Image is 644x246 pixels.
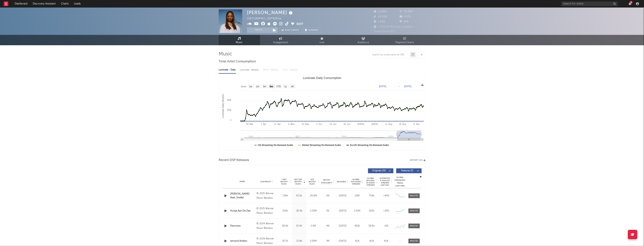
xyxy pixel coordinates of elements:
[374,21,385,23] span: 1.000
[398,85,400,88] text: →
[293,224,305,228] div: 10.4k
[284,85,287,88] text: 1y
[351,194,363,198] div: 25M
[227,99,231,101] text: 200k
[320,40,325,45] span: Live
[321,209,335,213] div: 56
[273,40,288,45] span: Engagement
[301,123,309,125] text: 19. May
[630,1,633,4] div: 9
[351,178,361,185] span: Global ATD Audio Streams
[380,194,392,198] div: ~ 40 %
[280,27,301,33] a: Benchmark
[370,170,388,172] span: Originals ( 25 )
[219,59,256,64] span: Total Artist Consumption
[380,239,392,243] div: N/A
[399,170,416,172] span: Features ( 3 )
[365,224,378,228] div: 58.6k
[241,85,247,88] text: Zoom
[396,168,422,173] button: Features(3)
[249,85,252,88] text: 1w
[365,177,376,186] span: Global Rolling 7D Audio Streams
[395,40,414,45] span: Playlists/Charts
[629,2,631,5] button: 9
[308,29,319,31] span: Summary
[410,159,426,161] button: Export CSV
[316,123,322,125] text: 2. Jun
[374,15,387,18] span: 49.200
[321,224,335,228] div: 48
[413,123,419,125] text: 8. Sep
[303,27,321,33] button: Summary
[561,2,618,6] input: Search for artists
[236,40,243,45] span: Music
[219,67,236,73] div: Luminate - Daily
[261,123,266,125] text: 7. Apr
[400,21,409,23] span: 209
[247,9,294,16] div: [PERSON_NAME]
[279,178,289,185] span: 7 Day Spotify Plays
[399,123,406,125] text: 25. Aug
[260,181,271,183] span: Copyright
[336,224,349,228] div: [DATE]
[380,177,390,186] span: Estimated % Playlist Streams Last Day
[302,144,341,146] text: Global Streaming On-Demand Audio
[256,206,277,215] div: © 2025 Warner Music Benelux
[371,123,378,125] text: [DATE]
[258,144,293,146] text: US Streaming On-Demand Audio
[230,209,255,213] a: Huisje Aan De Zee
[246,123,253,125] text: 24. Mar
[274,123,281,125] text: 21. Apr
[336,194,349,198] div: [DATE]
[219,75,425,150] svg: Luminate Daily Consumption
[279,194,291,198] div: 734k
[256,191,277,200] div: © 2025 Warner Music Benelux
[293,209,305,213] div: 26.9k
[404,85,411,88] text: [DATE]
[291,85,293,88] text: All
[293,194,305,198] div: 92.5k
[256,237,277,246] div: © 2024 Warner Music Benelux
[379,85,386,88] text: [DATE]
[247,16,286,21] div: [GEOGRAPHIC_DATA] | Pop
[219,35,260,45] a: Music
[350,144,389,146] text: Ex-US Streaming On-Demand Audio
[293,178,303,185] span: Last Day Spotify Plays
[227,109,231,111] text: 100k
[343,35,384,45] a: Audience
[374,10,387,13] span: 11.988
[276,85,281,88] text: YTD
[321,179,332,184] span: Spotify Popularity
[365,239,378,243] div: N/A
[297,22,303,27] button: Edit
[230,192,255,199] a: [PERSON_NAME] (feat. Snelle)
[288,123,294,125] text: 5. May
[351,209,363,213] div: 1.01M
[230,239,255,243] a: Iemand Anders
[336,239,349,243] div: [DATE]
[307,224,319,228] div: 2.5M
[230,224,255,228] div: Patronen
[301,35,343,45] a: Live
[370,53,410,56] input: Search by song name or URL
[358,40,369,45] span: Audience
[344,123,350,125] text: 30. Jun
[336,209,349,213] div: [DATE]
[365,194,378,198] div: 754k
[400,15,411,18] span: 3.170
[400,10,413,13] span: 26.885
[222,94,224,118] text: Luminate Daily Streams
[351,239,363,243] div: N/A
[394,176,406,187] div: Global Streaming Trend (Last 60D)
[351,224,363,228] div: 453k
[279,209,291,213] div: 202k
[307,239,319,243] div: 1.09M
[380,224,392,228] div: <5%
[307,194,319,198] div: 24.9M
[365,209,378,213] div: 202k
[321,194,335,198] div: 69
[303,76,341,80] text: Luminate Daily Consumption
[260,35,301,45] a: Engagement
